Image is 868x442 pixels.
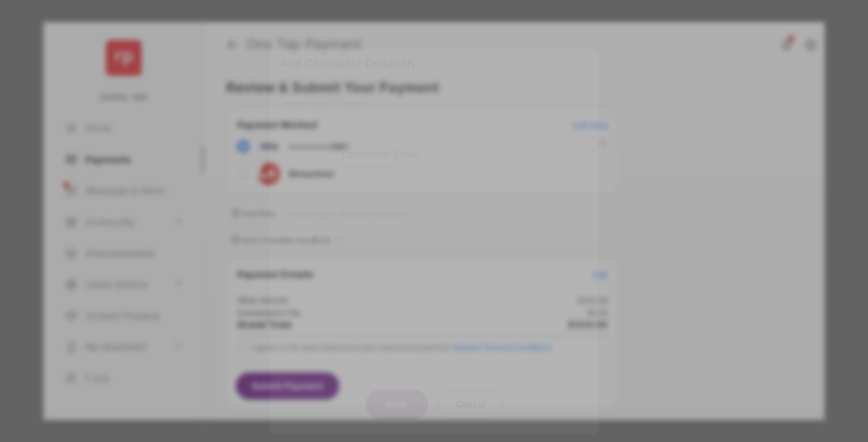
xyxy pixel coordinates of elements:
[342,162,391,171] span: View Website
[285,98,361,108] span: Select your Charity
[312,232,347,245] label: $20.00
[366,390,428,420] button: Save
[438,389,503,419] button: Cancel
[270,49,598,77] h6: Add Charitable Donation
[285,209,406,219] span: Choose your donation amount
[342,148,518,159] div: Operation Smile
